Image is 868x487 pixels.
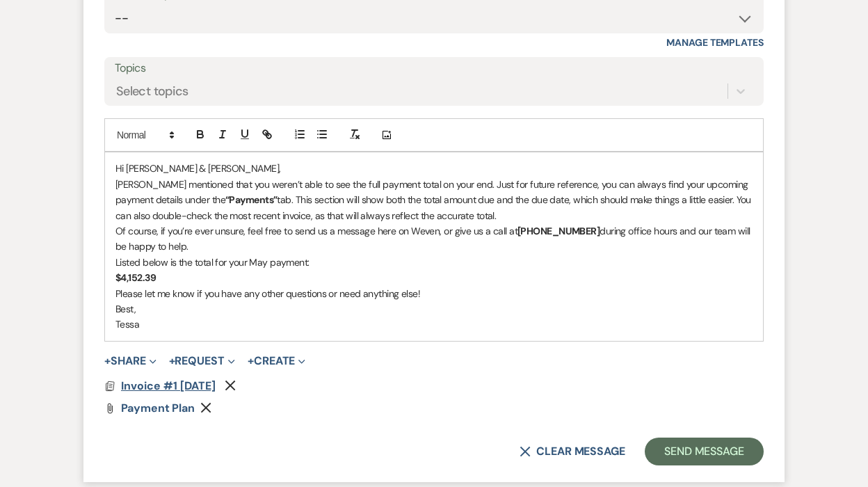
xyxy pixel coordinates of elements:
[115,223,753,255] p: Of course, if you’re ever unsure, feel free to send us a message here on Weven, or give us a call...
[115,317,753,332] p: Tessa
[104,356,111,367] span: +
[115,58,753,79] label: Topics
[121,378,219,394] button: Invoice #1 [DATE]
[225,193,277,206] strong: “Payments”
[121,403,195,414] a: Payment Plan
[645,438,764,465] button: Send Message
[115,161,753,176] p: Hi [PERSON_NAME] & [PERSON_NAME],
[121,401,195,415] span: Payment Plan
[115,271,156,284] strong: $4,152.39
[115,286,753,301] p: Please let me know if you have any other questions or need anything else!
[115,255,753,270] p: Listed below is the total for your May payment:
[520,446,625,457] button: Clear message
[248,356,254,367] span: +
[517,225,600,237] strong: [PHONE_NUMBER]
[115,177,753,223] p: [PERSON_NAME] mentioned that you weren’t able to see the full payment total on your end. Just for...
[169,356,175,367] span: +
[104,356,156,367] button: Share
[116,82,188,101] div: Select topics
[666,36,764,49] a: Manage Templates
[121,378,216,393] span: Invoice #1 [DATE]
[248,356,305,367] button: Create
[115,301,753,317] p: Best,
[169,356,235,367] button: Request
